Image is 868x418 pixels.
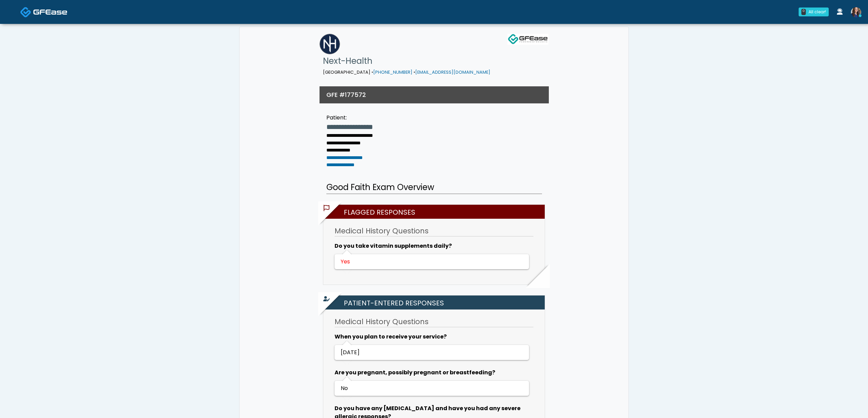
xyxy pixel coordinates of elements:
span: • [413,69,415,75]
div: Yes [341,258,521,266]
h1: Next-Health [323,54,490,68]
h3: Medical History Questions [335,317,533,327]
img: Docovia [33,9,67,15]
h2: Good Faith Exam Overview [326,181,542,194]
img: Docovia [20,6,31,18]
a: [EMAIL_ADDRESS][DOMAIN_NAME] [415,69,490,75]
small: [GEOGRAPHIC_DATA] [323,69,490,75]
b: Are you pregnant, possibly pregnant or breastfeeding? [335,369,495,376]
img: Next-Health [320,34,340,54]
div: 0 [801,9,806,15]
b: Do you take vitamin supplements daily? [335,242,452,250]
a: 0 All clear! [795,5,833,19]
div: All clear! [809,9,826,15]
b: When you plan to receive your service? [335,333,447,341]
h3: Medical History Questions [335,226,533,236]
span: No [341,384,348,392]
h2: Flagged Responses [327,205,545,219]
h2: Patient-entered Responses [327,296,545,309]
a: Docovia [20,1,67,23]
h3: GFE #177572 [326,90,366,99]
img: GFEase Logo [507,34,548,45]
a: [PHONE_NUMBER] [373,69,412,75]
div: Patient: [326,114,373,122]
span: [DATE] [341,348,360,356]
img: Kristin Adams [851,7,861,17]
span: • [371,69,373,75]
